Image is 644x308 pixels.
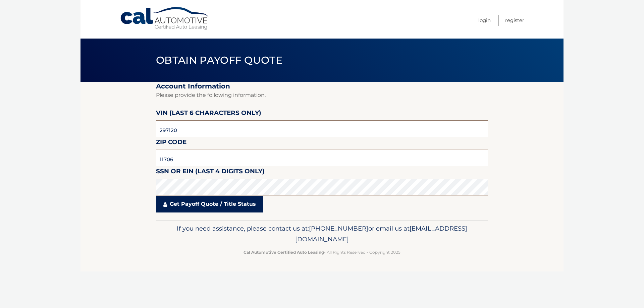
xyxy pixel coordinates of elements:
[156,82,488,90] h2: Account Information
[244,250,324,255] strong: Cal Automotive Certified Auto Leasing
[160,249,484,256] p: - All Rights Reserved - Copyright 2025
[120,7,210,30] a: Cal Automotive
[160,223,484,245] p: If you need assistance, please contact us at: or email us at
[156,166,265,179] label: SSN or EIN (last 4 digits only)
[478,15,491,26] a: Login
[156,196,263,212] a: Get Payoff Quote / Title Status
[156,108,261,120] label: VIN (last 6 characters only)
[156,90,488,100] p: Please provide the following information.
[505,15,524,26] a: Register
[156,54,282,66] span: Obtain Payoff Quote
[309,225,368,232] span: [PHONE_NUMBER]
[156,137,186,149] label: Zip Code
